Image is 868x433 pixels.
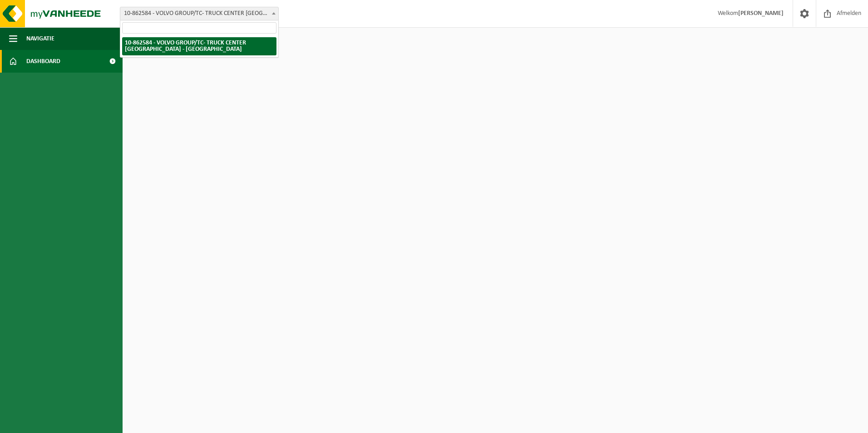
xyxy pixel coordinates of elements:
[120,7,278,20] span: 10-862584 - VOLVO GROUP/TC- TRUCK CENTER ANTWERPEN - ANTWERPEN
[26,27,54,50] span: Navigatie
[120,7,279,20] span: 10-862584 - VOLVO GROUP/TC- TRUCK CENTER ANTWERPEN - ANTWERPEN
[26,50,60,73] span: Dashboard
[738,10,784,17] strong: [PERSON_NAME]
[122,37,276,55] li: 10-862584 - VOLVO GROUP/TC- TRUCK CENTER [GEOGRAPHIC_DATA] - [GEOGRAPHIC_DATA]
